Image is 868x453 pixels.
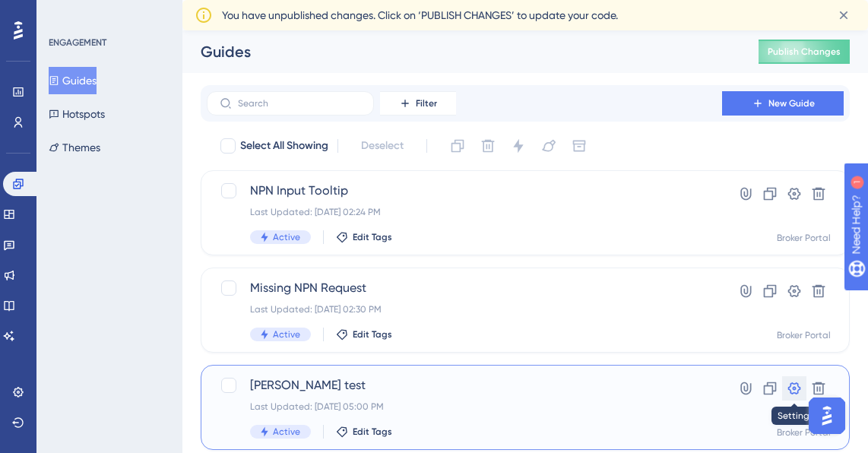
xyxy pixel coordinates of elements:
[380,91,456,116] button: Filter
[273,426,300,438] span: Active
[777,232,831,244] div: Broker Portal
[106,8,110,20] div: 1
[273,328,300,341] span: Active
[353,231,392,243] span: Edit Tags
[416,97,437,109] span: Filter
[347,132,417,160] button: Deselect
[240,137,328,155] span: Select All Showing
[759,40,850,64] button: Publish Changes
[250,182,679,200] span: NPN Input Tooltip
[222,6,618,24] span: You have unpublished changes. Click on ‘PUBLISH CHANGES’ to update your code.
[768,97,815,109] span: New Guide
[250,376,679,394] span: [PERSON_NAME] test
[36,4,95,22] span: Need Help?
[49,100,105,128] button: Hotspots
[49,134,100,161] button: Themes
[777,329,831,341] div: Broker Portal
[250,303,679,315] div: Last Updated: [DATE] 02:30 PM
[353,426,392,438] span: Edit Tags
[238,98,361,109] input: Search
[361,137,404,155] span: Deselect
[353,328,392,341] span: Edit Tags
[804,393,850,439] iframe: UserGuiding AI Assistant Launcher
[273,231,300,243] span: Active
[49,67,97,94] button: Guides
[250,279,679,297] span: Missing NPN Request
[250,206,679,218] div: Last Updated: [DATE] 02:24 PM
[250,401,679,413] div: Last Updated: [DATE] 05:00 PM
[336,426,392,438] button: Edit Tags
[768,46,841,58] span: Publish Changes
[336,328,392,341] button: Edit Tags
[777,426,831,439] div: Broker Portal
[336,231,392,243] button: Edit Tags
[49,36,106,49] div: ENGAGEMENT
[201,41,721,62] div: Guides
[722,91,844,116] button: New Guide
